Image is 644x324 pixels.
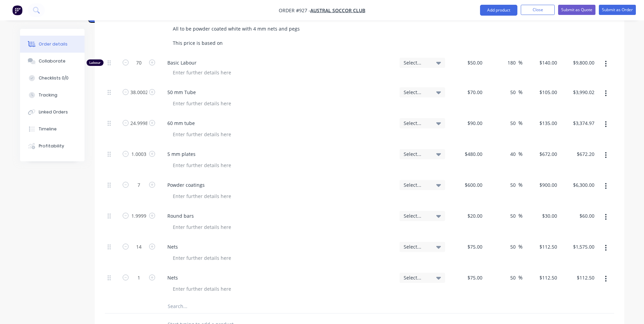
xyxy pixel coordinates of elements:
[518,119,522,127] span: %
[521,5,555,15] button: Close
[558,5,595,15] button: Submit as Quote
[518,181,522,189] span: %
[167,300,303,313] input: Search...
[518,274,522,282] span: %
[39,109,68,115] div: Linked Orders
[404,243,429,250] span: Select...
[20,104,85,121] button: Linked Orders
[518,212,522,220] span: %
[518,88,522,96] span: %
[310,7,365,14] a: Austral Soccor Club
[162,87,201,97] div: 50 mm Tube
[162,242,183,252] div: Nets
[518,59,522,67] span: %
[167,24,305,48] div: All to be powder coated white with 4 mm nets and pegs This price is based on
[518,150,522,158] span: %
[599,5,636,15] button: Submit as Order
[20,53,85,70] button: Collaborate
[162,180,210,190] div: Powder coatings
[404,59,429,66] span: Select...
[480,5,517,16] button: Add product
[20,36,85,53] button: Order details
[279,7,310,14] span: Order #927 -
[404,274,429,281] span: Select...
[39,58,66,64] div: Collaborate
[162,273,183,283] div: Nets
[39,126,57,132] div: Timeline
[39,143,64,149] div: Profitability
[20,70,85,87] button: Checklists 0/0
[20,138,85,155] button: Profitability
[404,181,429,188] span: Select...
[404,120,429,127] span: Select...
[20,87,85,104] button: Tracking
[39,75,69,81] div: Checklists 0/0
[162,118,200,128] div: 60 mm tube
[404,89,429,96] span: Select...
[404,150,429,158] span: Select...
[162,149,201,159] div: 5 mm plates
[39,41,68,47] div: Order details
[20,121,85,138] button: Timeline
[404,212,429,219] span: Select...
[12,5,22,15] img: Factory
[518,243,522,251] span: %
[162,211,199,221] div: Round bars
[87,59,104,66] div: Labour
[167,59,394,66] span: Basic Labour
[39,92,57,98] div: Tracking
